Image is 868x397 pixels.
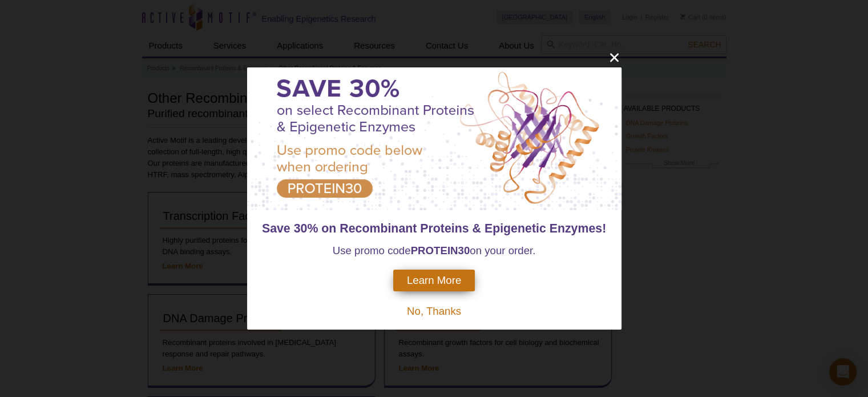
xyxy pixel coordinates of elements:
[262,222,606,235] span: Save 30% on Recombinant Proteins & Epigenetic Enzymes!
[407,305,461,317] span: No, Thanks
[607,50,621,65] button: close
[411,244,470,256] strong: PROTEIN30
[333,244,536,256] span: Use promo code on your order.
[407,274,461,287] span: Learn More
